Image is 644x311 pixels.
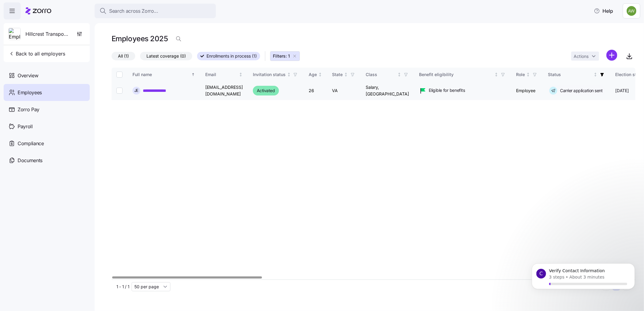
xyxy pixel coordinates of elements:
[606,50,617,61] svg: add icon
[206,52,257,60] span: Enrollments in process (1)
[109,7,158,15] span: Search across Zorro...
[594,7,613,15] span: Help
[4,135,90,152] a: Compliance
[523,256,644,308] iframe: Intercom notifications message
[18,140,44,147] span: Compliance
[304,82,327,100] td: 26
[257,87,275,94] span: Activated
[200,68,248,82] th: EmailNot sorted
[18,106,39,113] span: Zorro Pay
[318,72,322,77] div: Not sorted
[9,28,20,40] img: Employer logo
[571,52,599,61] button: Actions
[146,52,186,60] span: Latest coverage (0)
[4,67,90,84] a: Overview
[344,72,348,77] div: Not sorted
[18,72,38,79] span: Overview
[512,82,543,100] td: Employee
[397,72,401,77] div: Not sorted
[526,72,530,77] div: Not sorted
[589,5,618,17] button: Help
[253,71,286,78] div: Invitation status
[558,88,603,94] span: Carrier application sent
[95,4,216,18] button: Search across Zorro...
[627,6,636,16] img: 187a7125535df60c6aafd4bbd4ff0edb
[414,68,512,82] th: Benefit eligibilityNot sorted
[548,71,592,78] div: Status
[18,157,42,164] span: Documents
[118,52,129,60] span: All (1)
[593,72,598,77] div: Not sorted
[25,30,69,38] span: Hillcrest Transportation Inc.
[512,68,543,82] th: RoleNot sorted
[361,82,414,100] td: Salary, [GEOGRAPHIC_DATA]
[239,72,243,77] div: Not sorted
[615,88,629,94] span: [DATE]
[4,101,90,118] a: Zorro Pay
[270,51,300,61] button: Filters: 1
[543,68,611,82] th: StatusNot sorted
[6,48,68,60] button: Back to all employers
[18,89,42,96] span: Employees
[200,82,248,100] td: [EMAIL_ADDRESS][DOMAIN_NAME]
[18,123,33,130] span: Payroll
[4,152,90,169] a: Documents
[248,68,304,82] th: Invitation statusNot sorted
[366,71,396,78] div: Class
[132,71,190,78] div: Full name
[304,68,327,82] th: AgeNot sorted
[332,71,343,78] div: State
[4,84,90,101] a: Employees
[128,68,200,82] th: Full nameSorted ascending
[615,71,642,78] div: Election start
[116,72,122,78] input: Select all records
[429,87,465,93] span: Eligible for benefits
[4,118,90,135] a: Payroll
[134,89,139,92] span: J E
[494,72,498,77] div: Not sorted
[309,71,317,78] div: Age
[273,53,290,59] span: Filters: 1
[419,71,493,78] div: Benefit eligibility
[287,72,291,77] div: Not sorted
[116,284,129,290] span: 1 - 1 / 1
[191,72,195,77] div: Sorted ascending
[112,34,168,43] h1: Employees 2025
[361,68,414,82] th: ClassNot sorted
[327,82,361,100] td: VA
[516,71,525,78] div: Role
[574,54,589,59] span: Actions
[116,88,122,94] input: Select record 1
[8,50,65,57] span: Back to all employers
[205,71,238,78] div: Email
[327,68,361,82] th: StateNot sorted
